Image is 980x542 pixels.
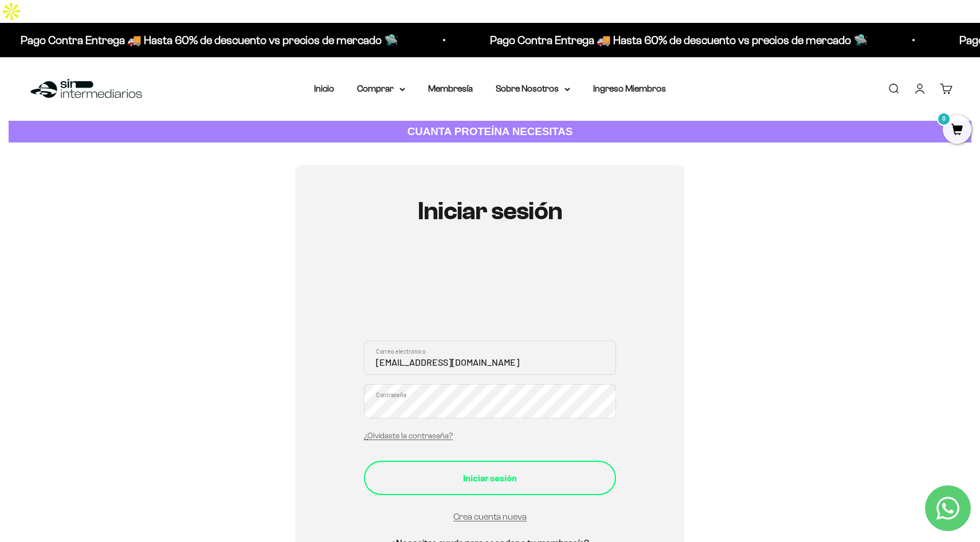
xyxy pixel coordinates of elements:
[357,81,405,96] summary: Comprar
[9,121,971,143] a: CUANTA PROTEÍNA NECESITAS
[593,84,666,93] a: Ingreso Miembros
[364,197,616,225] h1: Iniciar sesión
[364,259,616,327] iframe: Social Login Buttons
[364,461,616,495] button: Iniciar sesión
[314,84,334,93] a: Inicio
[487,31,864,49] p: Pago Contra Entrega 🚚 Hasta 60% de descuento vs precios de mercado 🛸
[364,432,453,440] a: ¿Olvidaste la contraseña?
[453,512,527,521] a: Crea cuenta nueva
[17,31,395,49] p: Pago Contra Entrega 🚚 Hasta 60% de descuento vs precios de mercado 🛸
[387,470,593,485] div: Iniciar sesión
[407,125,573,137] strong: CUANTA PROTEÍNA NECESITAS
[943,124,971,137] a: 0
[428,84,473,93] a: Membresía
[496,81,570,96] summary: Sobre Nosotros
[937,112,951,126] mark: 0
